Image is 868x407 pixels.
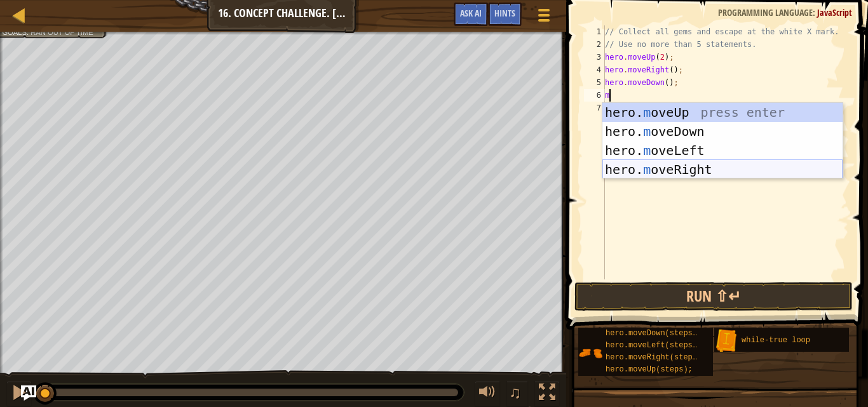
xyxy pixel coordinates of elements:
button: Show game menu [528,3,560,32]
img: portrait.png [578,341,602,365]
span: Programming language [718,6,813,18]
button: Run ⇧↵ [574,282,853,311]
span: hero.moveRight(steps); [606,353,706,362]
button: Ask AI [21,385,36,401]
span: hero.moveLeft(steps); [606,341,702,350]
div: 3 [584,51,605,63]
div: 7 [584,102,605,114]
span: : [813,6,817,18]
div: 1 [584,25,605,38]
div: 6 [584,89,605,102]
button: ♫ [506,381,528,407]
button: Adjust volume [475,381,500,407]
span: ♫ [509,383,522,402]
div: 2 [584,38,605,51]
span: Ask AI [460,7,482,19]
span: Hints [494,7,515,19]
span: JavaScript [817,6,852,18]
img: portrait.png [714,329,738,353]
button: Toggle fullscreen [534,381,560,407]
button: Ask AI [454,3,488,26]
span: hero.moveUp(steps); [606,365,693,374]
div: 4 [584,63,605,76]
span: while-true loop [742,336,810,345]
button: Ctrl + P: Pause [6,381,32,407]
span: hero.moveDown(steps); [606,329,702,338]
div: 5 [584,76,605,89]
